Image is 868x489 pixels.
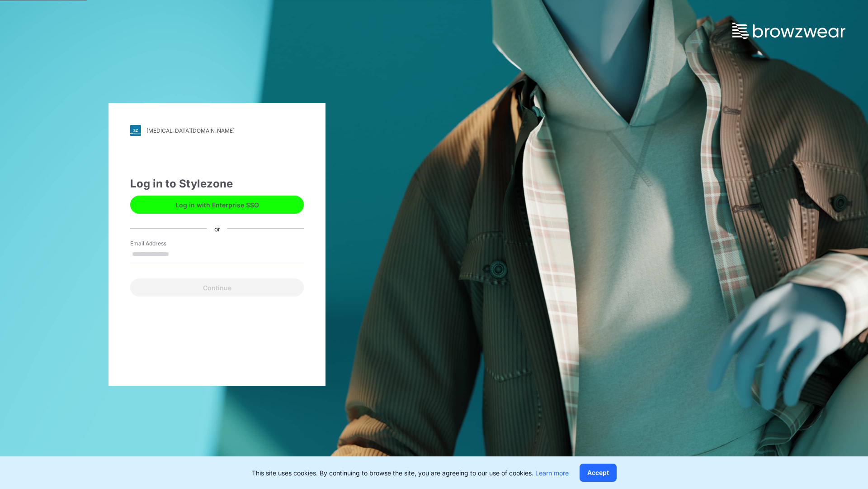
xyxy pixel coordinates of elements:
[535,469,569,477] a: Learn more
[252,468,569,478] p: This site uses cookies. By continuing to browse the site, you are agreeing to our use of cookies.
[130,125,304,136] a: [MEDICAL_DATA][DOMAIN_NAME]
[146,127,235,134] div: [MEDICAL_DATA][DOMAIN_NAME]
[580,464,617,482] button: Accept
[130,240,193,248] label: Email Address
[130,125,141,136] img: svg+xml;base64,PHN2ZyB3aWR0aD0iMjgiIGhlaWdodD0iMjgiIHZpZXdCb3g9IjAgMCAyOCAyOCIgZmlsbD0ibm9uZSIgeG...
[130,176,304,192] div: Log in to Stylezone
[207,224,227,233] div: or
[130,196,304,214] button: Log in with Enterprise SSO
[732,23,845,39] img: browzwear-logo.73288ffb.svg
